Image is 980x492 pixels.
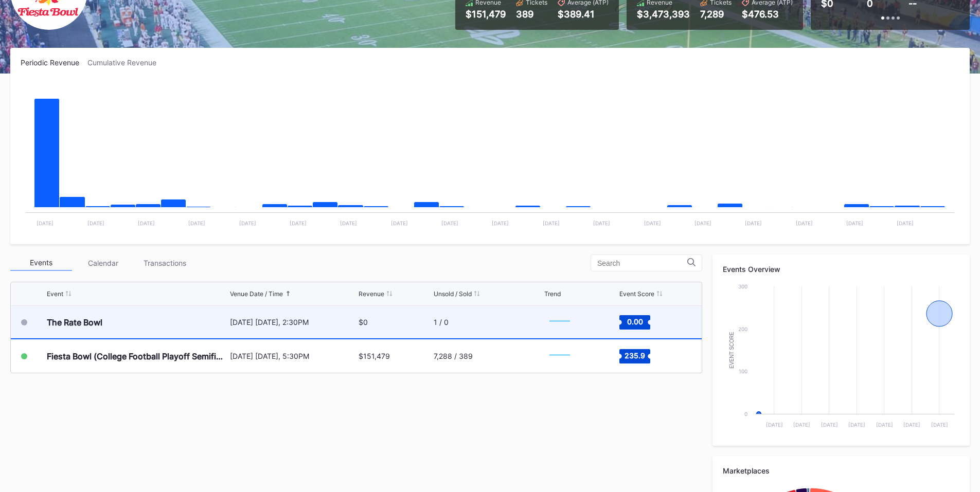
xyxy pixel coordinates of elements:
[848,422,865,428] text: [DATE]
[72,255,134,271] div: Calendar
[230,318,357,326] div: [DATE] [DATE], 2:30PM
[134,255,195,271] div: Transactions
[434,352,473,360] div: 7,288 / 389
[744,411,747,417] text: 0
[897,220,914,226] text: [DATE]
[492,220,509,226] text: [DATE]
[723,265,959,274] div: Events Overview
[729,332,735,369] text: Event Score
[290,220,307,226] text: [DATE]
[766,422,783,428] text: [DATE]
[516,9,547,20] div: 389
[359,318,368,326] div: $0
[876,422,893,428] text: [DATE]
[340,220,357,226] text: [DATE]
[434,318,449,326] div: 1 / 0
[188,220,205,226] text: [DATE]
[625,351,645,359] text: 235.9
[21,58,87,67] div: Periodic Revenue
[619,290,654,298] div: Event Score
[87,220,104,226] text: [DATE]
[593,220,610,226] text: [DATE]
[597,259,687,267] input: Search
[821,422,838,428] text: [DATE]
[723,281,959,435] svg: Chart title
[441,220,458,226] text: [DATE]
[21,80,959,234] svg: Chart title
[745,220,762,226] text: [DATE]
[846,220,863,226] text: [DATE]
[637,9,690,20] div: $3,473,393
[627,317,643,325] text: 0.00
[47,351,227,361] div: Fiesta Bowl (College Football Playoff Semifinals)
[694,220,711,226] text: [DATE]
[544,309,575,335] svg: Chart title
[903,422,920,428] text: [DATE]
[47,290,63,298] div: Event
[47,317,102,327] div: The Rate Bowl
[793,422,810,428] text: [DATE]
[87,58,165,67] div: Cumulative Revenue
[738,283,747,289] text: 300
[796,220,813,226] text: [DATE]
[391,220,408,226] text: [DATE]
[544,343,575,369] svg: Chart title
[543,220,560,226] text: [DATE]
[239,220,256,226] text: [DATE]
[230,290,283,298] div: Venue Date / Time
[644,220,661,226] text: [DATE]
[359,290,384,298] div: Revenue
[359,352,390,360] div: $151,479
[434,290,472,298] div: Unsold / Sold
[10,255,72,271] div: Events
[230,352,357,360] div: [DATE] [DATE], 5:30PM
[738,326,747,332] text: 200
[558,9,609,20] div: $389.41
[544,290,561,298] div: Trend
[466,9,506,20] div: $151,479
[723,466,959,475] div: Marketplaces
[700,9,732,20] div: 7,289
[138,220,155,226] text: [DATE]
[931,422,948,428] text: [DATE]
[37,220,54,226] text: [DATE]
[742,9,793,20] div: $476.53
[739,368,747,374] text: 100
